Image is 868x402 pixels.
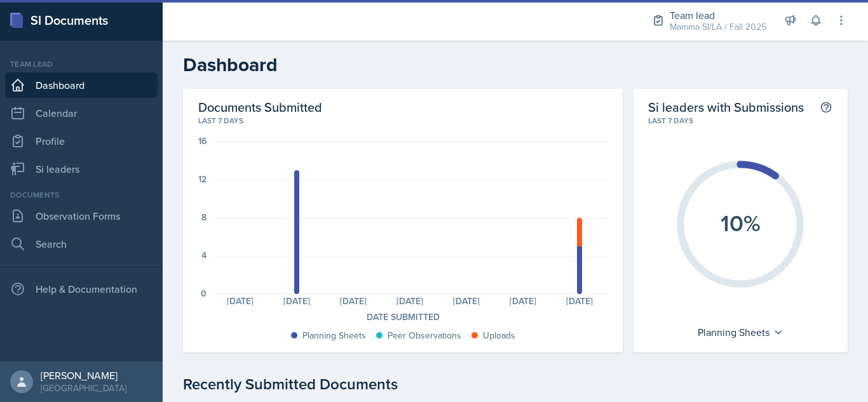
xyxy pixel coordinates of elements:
div: Last 7 days [648,115,832,126]
div: Help & Documentation [5,276,158,302]
div: [DATE] [325,297,381,305]
div: Date Submitted [198,311,607,324]
div: [DATE] [268,297,325,305]
div: 16 [198,137,207,145]
div: Last 7 days [198,115,607,126]
div: [DATE] [381,297,438,305]
a: Observation Forms [5,203,158,229]
div: [DATE] [438,297,494,305]
div: Planning Sheets [302,329,366,342]
div: Team lead [670,8,766,23]
div: 4 [201,251,207,260]
a: Profile [5,128,158,154]
div: [DATE] [551,297,607,305]
div: [GEOGRAPHIC_DATA] [41,382,126,394]
h2: Dashboard [183,53,848,76]
div: 12 [198,175,207,184]
a: Calendar [5,100,158,126]
div: Uploads [483,329,515,342]
a: Search [5,231,158,257]
h2: Si leaders with Submissions [648,99,804,115]
h2: Documents Submitted [198,99,607,115]
div: [DATE] [494,297,551,305]
a: Dashboard [5,72,158,98]
div: Team lead [5,58,158,70]
div: Planning Sheets [691,322,790,342]
a: Si leaders [5,156,158,182]
div: Peer Observations [388,329,461,342]
div: Documents [5,189,158,201]
div: [PERSON_NAME] [41,369,126,382]
div: 8 [201,213,207,222]
div: [DATE] [212,297,268,305]
div: Recently Submitted Documents [183,373,848,396]
div: Mamma SI/LA / Fall 2025 [670,20,766,34]
text: 10% [721,206,761,239]
div: 0 [201,289,207,298]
